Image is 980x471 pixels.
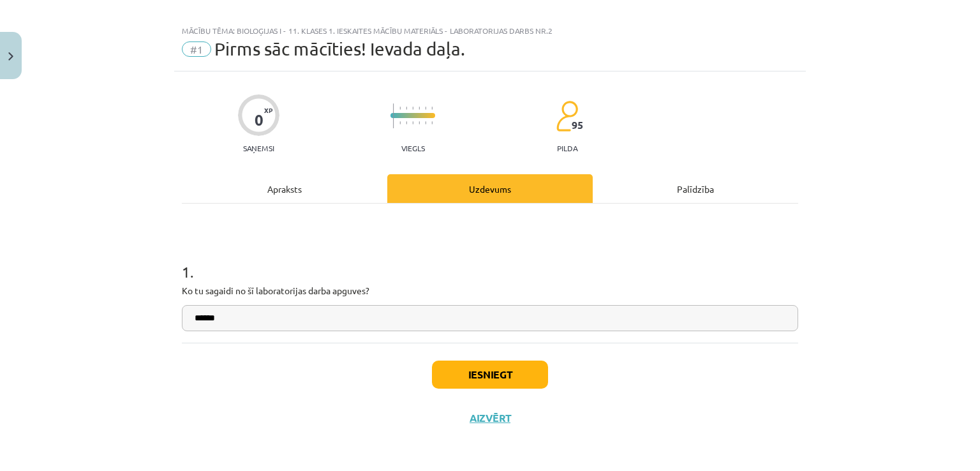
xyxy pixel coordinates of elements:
[572,119,583,131] span: 95
[401,144,425,153] p: Viegls
[387,174,593,203] div: Uzdevums
[425,121,426,124] img: icon-short-line-57e1e144782c952c97e751825c79c345078a6d821885a25fce030b3d8c18986b.svg
[419,121,420,124] img: icon-short-line-57e1e144782c952c97e751825c79c345078a6d821885a25fce030b3d8c18986b.svg
[182,26,798,35] div: Mācību tēma: Bioloģijas i - 11. klases 1. ieskaites mācību materiāls - laboratorijas darbs nr.2
[557,144,577,153] p: pilda
[466,412,514,424] button: Aizvērt
[425,107,426,110] img: icon-short-line-57e1e144782c952c97e751825c79c345078a6d821885a25fce030b3d8c18986b.svg
[182,241,798,280] h1: 1 .
[8,52,13,61] img: icon-close-lesson-0947bae3869378f0d4975bcd49f059093ad1ed9edebbc8119c70593378902aed.svg
[556,100,578,132] img: students-c634bb4e5e11cddfef0936a35e636f08e4e9abd3cc4e673bd6f9a4125e45ecb1.svg
[431,121,433,124] img: icon-short-line-57e1e144782c952c97e751825c79c345078a6d821885a25fce030b3d8c18986b.svg
[182,174,387,203] div: Apraksts
[393,103,394,128] img: icon-long-line-d9ea69661e0d244f92f715978eff75569469978d946b2353a9bb055b3ed8787d.svg
[182,284,798,297] p: Ko tu sagaidi no šī laboratorijas darba apguves?
[412,107,413,110] img: icon-short-line-57e1e144782c952c97e751825c79c345078a6d821885a25fce030b3d8c18986b.svg
[182,41,211,57] span: #1
[406,121,407,124] img: icon-short-line-57e1e144782c952c97e751825c79c345078a6d821885a25fce030b3d8c18986b.svg
[419,107,420,110] img: icon-short-line-57e1e144782c952c97e751825c79c345078a6d821885a25fce030b3d8c18986b.svg
[412,121,413,124] img: icon-short-line-57e1e144782c952c97e751825c79c345078a6d821885a25fce030b3d8c18986b.svg
[255,111,264,129] div: 0
[431,107,433,110] img: icon-short-line-57e1e144782c952c97e751825c79c345078a6d821885a25fce030b3d8c18986b.svg
[238,144,279,153] p: Saņemsi
[432,361,548,389] button: Iesniegt
[214,38,465,59] span: Pirms sāc mācīties! Ievada daļa.
[399,107,401,110] img: icon-short-line-57e1e144782c952c97e751825c79c345078a6d821885a25fce030b3d8c18986b.svg
[399,121,401,124] img: icon-short-line-57e1e144782c952c97e751825c79c345078a6d821885a25fce030b3d8c18986b.svg
[593,174,798,203] div: Palīdzība
[264,107,272,114] span: XP
[406,107,407,110] img: icon-short-line-57e1e144782c952c97e751825c79c345078a6d821885a25fce030b3d8c18986b.svg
